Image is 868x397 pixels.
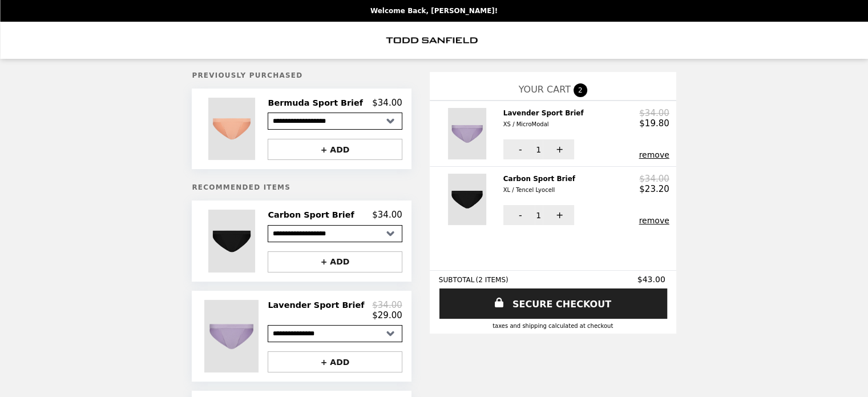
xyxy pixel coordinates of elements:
p: $34.00 [639,174,669,184]
h5: Previously Purchased [192,71,411,79]
p: $34.00 [372,210,402,220]
span: 1 [536,145,541,154]
p: $34.00 [372,98,402,108]
h2: Bermuda Sport Brief [268,98,368,108]
p: $34.00 [372,300,402,310]
h2: Carbon Sport Brief [503,174,580,196]
select: Select a product variant [268,225,402,242]
p: Welcome Back, [PERSON_NAME]! [370,7,498,15]
div: XL / Tencel Lyocell [503,185,575,195]
select: Select a product variant [268,325,402,342]
h2: Lavender Sport Brief [503,108,588,130]
p: $19.80 [639,118,669,129]
button: - [503,205,535,225]
button: + ADD [268,139,402,160]
a: SECURE CHECKOUT [439,288,667,319]
img: Brand Logo [386,29,482,52]
p: $34.00 [639,108,669,118]
span: ( 2 ITEMS ) [475,276,508,284]
h2: Carbon Sport Brief [268,210,358,220]
button: - [503,139,535,159]
img: Bermuda Sport Brief [208,98,258,160]
span: SUBTOTAL [439,276,476,284]
button: remove [639,216,669,225]
button: + [543,205,574,225]
div: Taxes and Shipping calculated at checkout [439,323,667,329]
span: 1 [536,211,541,220]
button: + [543,139,574,159]
img: Lavender Sport Brief [448,108,489,159]
span: YOUR CART [519,84,571,95]
p: $23.20 [639,184,669,194]
img: Lavender Sport Brief [204,300,261,372]
button: + ADD [268,251,402,272]
button: + ADD [268,351,402,372]
h2: Lavender Sport Brief [268,300,369,310]
img: Carbon Sport Brief [448,174,489,225]
img: Carbon Sport Brief [208,210,258,272]
span: 2 [574,83,587,97]
p: $29.00 [372,310,402,320]
div: XS / MicroModal [503,119,584,130]
h5: Recommended Items [192,183,411,191]
select: Select a product variant [268,113,402,130]
button: remove [639,150,669,159]
span: $43.00 [637,275,667,284]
